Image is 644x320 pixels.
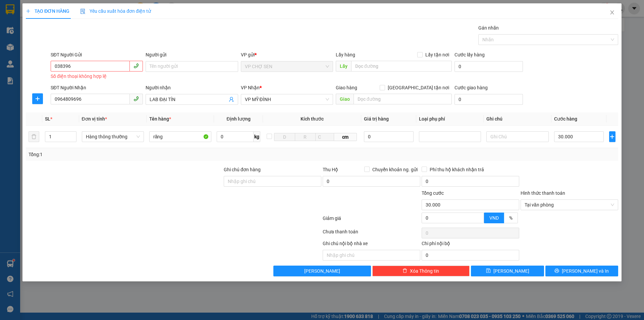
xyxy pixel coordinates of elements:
span: Định lượng [226,116,250,122]
span: Giao [336,94,354,104]
span: Hàng thông thường [86,132,140,142]
input: D [274,133,295,141]
span: Tại văn phòng [525,200,614,210]
span: Thu Hộ [323,167,338,172]
span: Yêu cầu xuất hóa đơn điện tử [80,8,151,14]
input: C [315,133,334,141]
div: Giảm giá [322,215,421,226]
button: plus [32,93,43,104]
button: Close [603,3,622,22]
span: plus [33,96,43,101]
span: VP CHỢ SEN [245,61,329,72]
strong: CHUYỂN PHÁT NHANH AN PHÚ QUÝ [11,5,60,27]
label: Hình thức thanh toán [521,190,565,196]
div: Tổng: 1 [29,151,249,158]
span: plus [609,134,615,139]
label: Gán nhãn [478,25,499,31]
span: Kích thước [301,116,324,122]
div: Người nhận [146,84,238,91]
img: icon [80,9,86,14]
span: printer [554,268,559,274]
span: VND [489,215,499,221]
input: Cước giao hàng [454,94,523,105]
span: save [486,268,491,274]
span: close [609,10,615,15]
span: user-add [229,97,234,102]
div: Chi phí nội bộ [422,240,519,250]
span: phone [133,96,139,101]
span: Đơn vị tính [82,116,107,122]
button: printer[PERSON_NAME] và In [545,266,618,276]
span: Xóa Thông tin [410,267,439,275]
span: [GEOGRAPHIC_DATA], [GEOGRAPHIC_DATA] ↔ [GEOGRAPHIC_DATA] [11,29,60,51]
button: plus [609,131,615,142]
input: Dọc đường [354,94,452,104]
label: Cước giao hàng [454,85,488,90]
span: Lấy hàng [336,52,355,57]
label: Ghi chú đơn hàng [224,167,261,172]
span: plus [26,9,31,13]
input: Cước lấy hàng [454,61,523,72]
label: Cước lấy hàng [454,52,485,57]
span: Cước hàng [554,116,577,122]
span: Giá trị hàng [364,116,389,122]
input: Ghi Chú [486,131,548,142]
span: Tên hàng [149,116,171,122]
span: Chuyển khoản ng. gửi [370,166,420,173]
span: [PERSON_NAME] [304,267,340,275]
span: % [509,215,513,221]
button: deleteXóa Thông tin [372,266,470,276]
span: [PERSON_NAME] [493,267,529,275]
img: logo [3,36,10,70]
span: Giao hàng [336,85,357,90]
input: 0 [364,131,414,142]
div: Người gửi [146,51,238,58]
span: VP MỸ ĐÌNH [245,94,329,104]
button: delete [29,131,39,142]
span: TẠO ĐƠN HÀNG [26,8,69,14]
div: SĐT Người Gửi [51,51,143,58]
span: [GEOGRAPHIC_DATA] tận nơi [385,84,452,91]
span: delete [402,268,407,274]
div: Chưa thanh toán [322,228,421,240]
input: R [295,133,316,141]
th: Loại phụ phí [416,112,484,126]
input: Nhập ghi chú [323,250,420,261]
input: Ghi chú đơn hàng [224,176,321,187]
th: Ghi chú [484,112,551,126]
button: save[PERSON_NAME] [471,266,544,276]
span: SL [45,116,50,122]
div: Ghi chú nội bộ nhà xe [323,240,420,250]
div: SĐT Người Nhận [51,84,143,91]
span: phone [133,63,139,68]
span: Lấy tận nơi [423,51,452,58]
input: Dọc đường [351,61,452,72]
div: VP gửi [241,51,333,58]
span: Lấy [336,61,351,72]
span: VP Nhận [241,85,260,90]
input: VD: Bàn, Ghế [149,131,211,142]
span: Tổng cước [422,190,444,196]
span: [PERSON_NAME] và In [562,267,609,275]
span: Phí thu hộ khách nhận trả [427,166,487,173]
button: [PERSON_NAME] [273,266,371,276]
span: kg [254,131,260,142]
span: cm [334,133,357,141]
div: Số điện thoại không hợp lệ [51,73,143,80]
